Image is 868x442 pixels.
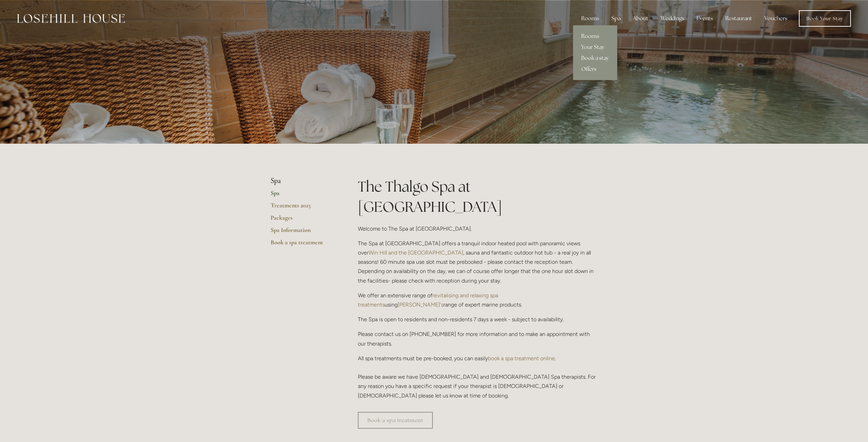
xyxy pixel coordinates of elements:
p: Welcome to The Spa at [GEOGRAPHIC_DATA]. [358,224,598,233]
img: Losehill House [17,14,125,23]
a: Vouchers [759,12,793,25]
div: Weddings [655,12,690,25]
li: Spa [271,177,336,185]
a: Spa Information [271,226,336,238]
p: All spa treatments must be pre-booked, you can easily . Please be aware we have [DEMOGRAPHIC_DATA... [358,354,598,400]
div: Rooms [576,12,605,25]
h1: The Thalgo Spa at [GEOGRAPHIC_DATA] [358,177,598,217]
a: Book Your Stay [799,10,851,27]
div: Restaurant [720,12,757,25]
a: Book a stay [573,53,617,64]
a: Win Hill and the [GEOGRAPHIC_DATA] [368,249,463,256]
a: Treatments 2025 [271,201,336,214]
div: Spa [606,12,626,25]
a: Spa [271,189,336,201]
a: book a spa treatment online [488,355,555,362]
div: About [627,12,654,25]
p: The Spa at [GEOGRAPHIC_DATA] offers a tranquil indoor heated pool with panoramic views over , sau... [358,239,598,285]
a: Offers [573,64,617,75]
a: Packages [271,214,336,226]
p: Please contact us on [PHONE_NUMBER] for more information and to make an appointment with our ther... [358,329,598,348]
a: Book a spa treatment [271,238,336,251]
a: Your Stay [573,42,617,53]
a: Book a spa treatment [358,412,433,429]
a: [PERSON_NAME]'s [398,301,443,308]
p: We offer an extensive range of using range of expert marine products. [358,291,598,309]
div: Events [691,12,718,25]
p: The Spa is open to residents and non-residents 7 days a week - subject to availability. [358,315,598,324]
a: Rooms [573,31,617,42]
